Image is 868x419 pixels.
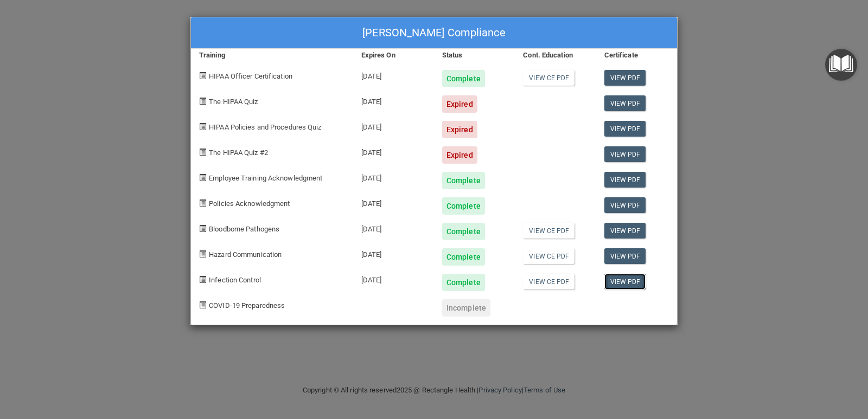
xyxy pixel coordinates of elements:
span: The HIPAA Quiz #2 [209,149,268,157]
a: View PDF [604,172,646,188]
div: Complete [442,197,485,215]
div: Expired [442,95,477,113]
a: View PDF [604,197,646,213]
div: [DATE] [353,266,434,291]
div: Complete [442,223,485,240]
div: Expires On [353,49,434,62]
span: Hazard Communication [209,250,282,259]
a: View CE PDF [523,70,575,86]
button: Open Resource Center [825,49,857,81]
div: [DATE] [353,138,434,164]
a: View PDF [604,70,646,86]
span: Bloodborne Pathogens [209,225,279,233]
a: View PDF [604,95,646,111]
a: View PDF [604,274,646,289]
a: View CE PDF [523,274,575,289]
div: Complete [442,70,485,87]
span: The HIPAA Quiz [209,98,258,106]
a: View PDF [604,146,646,162]
div: Cont. Education [515,49,596,62]
div: [DATE] [353,164,434,189]
div: Expired [442,121,477,138]
div: Certificate [596,49,677,62]
span: Policies Acknowledgment [209,199,290,208]
a: View CE PDF [523,223,575,238]
div: [DATE] [353,240,434,266]
span: Infection Control [209,276,261,284]
a: View CE PDF [523,248,575,264]
div: [DATE] [353,87,434,113]
div: Complete [442,248,485,266]
a: View PDF [604,223,646,238]
div: [DATE] [353,189,434,215]
div: Status [434,49,515,62]
span: COVID-19 Preparedness [209,301,285,310]
div: Complete [442,172,485,189]
div: Training [191,49,353,62]
a: View PDF [604,121,646,137]
span: Employee Training Acknowledgment [209,174,322,182]
span: HIPAA Policies and Procedures Quiz [209,123,321,131]
a: View PDF [604,248,646,264]
div: [DATE] [353,113,434,138]
div: Expired [442,146,477,164]
div: [DATE] [353,215,434,240]
span: HIPAA Officer Certification [209,72,292,80]
div: Incomplete [442,299,490,317]
div: [DATE] [353,62,434,87]
div: Complete [442,274,485,291]
div: [PERSON_NAME] Compliance [191,17,677,49]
